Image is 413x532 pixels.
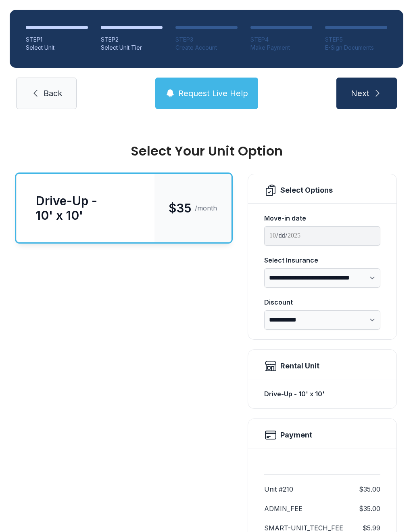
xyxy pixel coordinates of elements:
div: Select Options [280,185,333,196]
dt: ADMIN_FEE [264,504,302,513]
div: Move-in date [264,213,380,223]
select: Discount [264,310,380,330]
div: Select Unit [26,44,88,52]
div: Select Unit Tier [101,44,163,52]
span: Next [351,88,369,99]
div: Rental Unit [280,360,319,372]
div: STEP 3 [175,36,238,44]
span: /month [195,203,217,213]
div: Make Payment [250,44,313,52]
dt: Unit #210 [264,484,293,494]
div: Select Your Unit Option [16,145,397,158]
div: STEP 2 [101,36,163,44]
span: Back [44,88,62,99]
div: Drive-Up - 10' x 10' [36,193,135,223]
h2: Payment [280,429,312,441]
span: $35 [169,201,192,215]
div: Create Account [175,44,238,52]
div: STEP 5 [325,36,387,44]
div: Discount [264,297,380,307]
span: Request Live Help [178,88,248,99]
dd: $35.00 [359,504,380,513]
dd: $35.00 [359,484,380,494]
select: Select Insurance [264,268,380,288]
input: Move-in date [264,226,380,246]
div: Drive-Up - 10' x 10' [264,386,380,402]
div: STEP 1 [26,36,88,44]
div: E-Sign Documents [325,44,387,52]
div: STEP 4 [250,36,313,44]
div: Select Insurance [264,255,380,265]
